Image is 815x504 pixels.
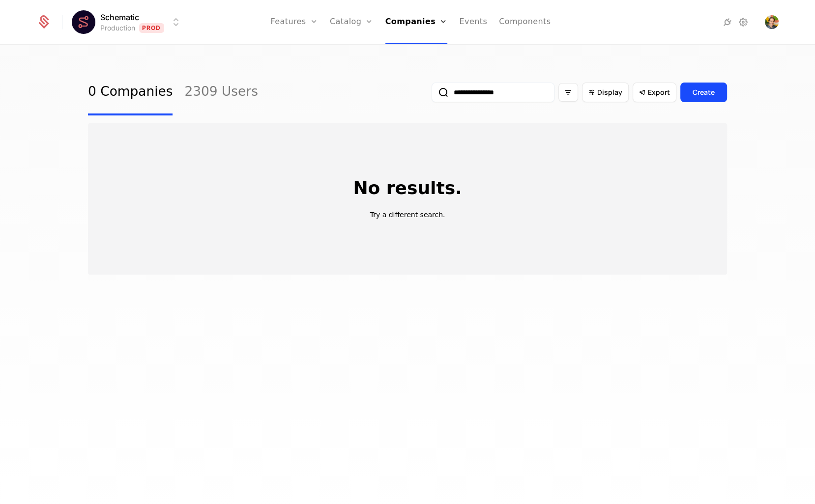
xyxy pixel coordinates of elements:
p: Try a different search. [370,210,445,220]
div: Production [100,23,135,33]
button: Display [582,83,629,102]
img: Schematic [72,10,95,34]
span: Export [648,87,670,97]
span: Prod [139,23,164,33]
button: Filter options [558,83,578,102]
a: 0 Companies [88,69,173,115]
span: Schematic [100,11,139,23]
a: 2309 Users [184,69,258,115]
a: Settings [737,16,749,28]
button: Open user button [765,15,779,29]
button: Export [633,83,676,102]
a: Integrations [722,16,733,28]
p: No results. [353,178,462,198]
img: Ben Papillon [765,15,779,29]
button: Select environment [75,11,182,33]
span: Display [597,87,622,97]
div: Create [693,87,715,97]
button: Create [680,83,727,102]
